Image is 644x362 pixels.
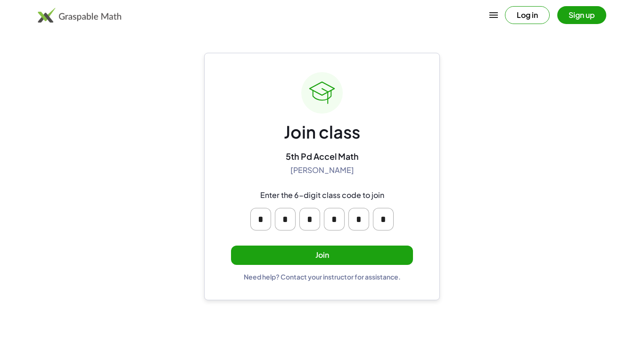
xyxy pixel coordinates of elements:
input: Please enter OTP character 5 [348,208,369,230]
input: Please enter OTP character 6 [373,208,394,230]
button: Sign up [557,6,606,24]
input: Please enter OTP character 1 [250,208,271,230]
button: Join [231,246,413,265]
input: Please enter OTP character 3 [299,208,320,230]
div: Enter the 6-digit class code to join [260,190,384,200]
div: [PERSON_NAME] [290,165,354,175]
div: Join class [284,121,360,143]
div: 5th Pd Accel Math [286,151,359,162]
input: Please enter OTP character 2 [275,208,296,230]
button: Log in [505,6,550,24]
div: Need help? Contact your instructor for assistance. [244,272,401,281]
input: Please enter OTP character 4 [324,208,345,230]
